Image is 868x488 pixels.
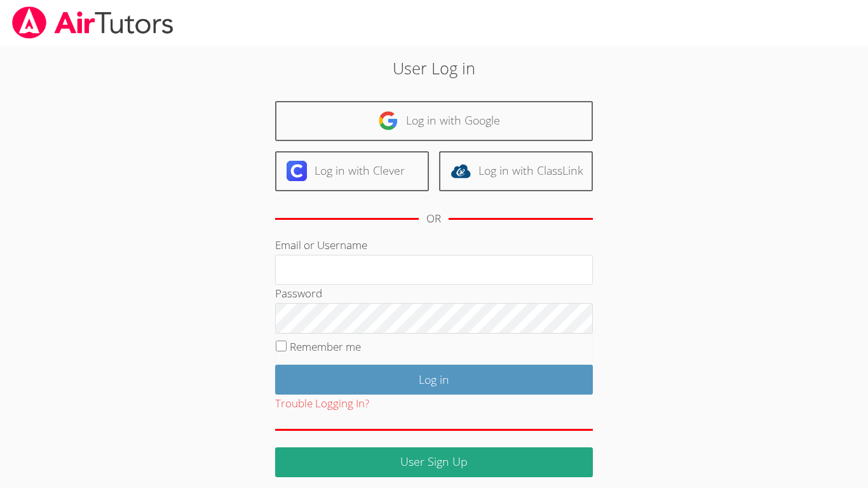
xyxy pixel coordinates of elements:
h2: User Log in [200,56,668,80]
a: Log in with Clever [275,151,429,191]
button: Trouble Logging In? [275,395,369,413]
div: OR [426,210,441,228]
a: Log in with ClassLink [439,151,593,191]
a: Log in with Google [275,101,593,141]
a: User Sign Up [275,447,593,477]
img: google-logo-50288ca7cdecda66e5e0955fdab243c47b7ad437acaf1139b6f446037453330a.svg [378,111,398,131]
label: Email or Username [275,238,367,252]
img: clever-logo-6eab21bc6e7a338710f1a6ff85c0baf02591cd810cc4098c63d3a4b26e2feb20.svg [287,161,307,181]
img: airtutors_banner-c4298cdbf04f3fff15de1276eac7730deb9818008684d7c2e4769d2f7ddbe033.png [11,6,175,39]
label: Password [275,286,322,301]
input: Log in [275,365,593,395]
label: Remember me [290,339,361,354]
img: classlink-logo-d6bb404cc1216ec64c9a2012d9dc4662098be43eaf13dc465df04b49fa7ab582.svg [451,161,471,181]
